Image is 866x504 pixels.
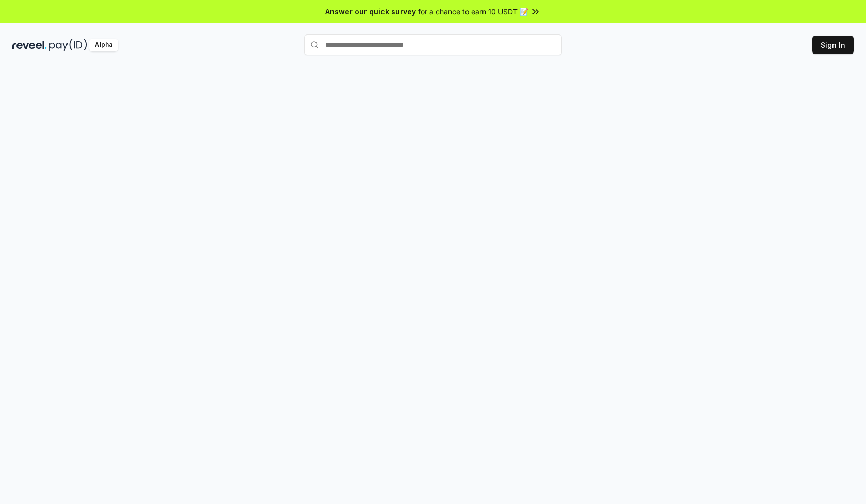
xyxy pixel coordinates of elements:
[418,6,528,17] span: for a chance to earn 10 USDT 📝
[49,39,87,51] img: pay_id
[12,39,47,51] img: reveel_dark
[89,39,118,51] div: Alpha
[325,6,416,17] span: Answer our quick survey
[812,36,854,54] button: Sign In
